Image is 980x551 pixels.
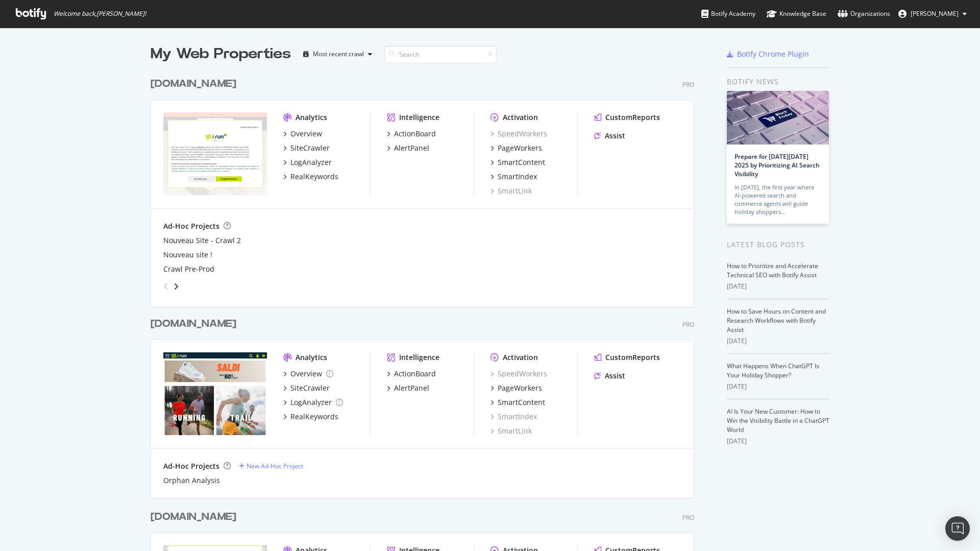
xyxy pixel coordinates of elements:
[727,307,826,334] a: How to Save Hours on Content and Research Workflows with Botify Assist
[387,143,429,153] a: AlertPanel
[239,462,303,470] a: New Ad-Hoc Project
[594,352,660,363] a: CustomReports
[394,129,436,139] div: ActionBoard
[491,186,532,196] a: SmartLink
[727,49,809,59] a: Botify Chrome Plugin
[290,129,322,139] div: Overview
[151,317,236,331] div: [DOMAIN_NAME]
[163,352,267,435] img: i-run.it
[290,397,332,408] div: LogAnalyzer
[394,369,436,379] div: ActionBoard
[727,337,829,346] div: [DATE]
[491,172,537,182] a: SmartIndex
[387,383,429,393] a: AlertPanel
[290,412,338,422] div: RealKeywords
[283,129,322,139] a: Overview
[163,264,214,274] a: Crawl Pre-Prod
[159,278,173,295] div: angle-left
[299,46,376,62] button: Most recent crawl
[838,9,890,19] div: Organizations
[682,513,694,522] div: Pro
[945,516,970,541] div: Open Intercom Messenger
[491,426,532,436] a: SmartLink
[283,397,343,408] a: LogAnalyzer
[296,352,327,363] div: Analytics
[682,320,694,329] div: Pro
[399,352,439,363] div: Intelligence
[163,221,219,231] div: Ad-Hoc Projects
[399,112,439,123] div: Intelligence
[734,152,820,178] a: Prepare for [DATE][DATE] 2025 by Prioritizing AI Search Visibility
[605,352,660,363] div: CustomReports
[247,462,303,470] div: New Ad-Hoc Project
[682,80,694,89] div: Pro
[498,157,545,167] div: SmartContent
[163,112,267,195] img: i-run.fr
[727,76,829,87] div: Botify news
[491,143,542,153] a: PageWorkers
[491,412,537,422] a: SmartIndex
[727,261,818,279] a: How to Prioritize and Accelerate Technical SEO with Botify Assist
[498,172,537,182] div: SmartIndex
[594,131,625,141] a: Assist
[503,112,538,123] div: Activation
[734,183,821,216] div: In [DATE], the first year where AI-powered search and commerce agents will guide holiday shoppers…
[727,239,829,250] div: Latest Blog Posts
[283,143,330,153] a: SiteCrawler
[163,235,241,246] div: Nouveau Site - Crawl 2
[151,44,291,64] div: My Web Properties
[151,510,240,524] a: [DOMAIN_NAME]
[594,371,625,381] a: Assist
[290,143,330,153] div: SiteCrawler
[313,51,364,57] div: Most recent crawl
[727,407,829,434] a: AI Is Your New Customer: How to Win the Visibility Battle in a ChatGPT World
[283,369,333,379] a: Overview
[491,369,547,379] a: SpeedWorkers
[163,250,212,260] a: Nouveau site !
[737,49,809,59] div: Botify Chrome Plugin
[498,397,545,408] div: SmartContent
[594,112,660,123] a: CustomReports
[394,143,429,153] div: AlertPanel
[384,45,497,63] input: Search
[394,383,429,393] div: AlertPanel
[173,281,180,292] div: angle-right
[151,317,240,331] a: [DOMAIN_NAME]
[283,157,332,167] a: LogAnalyzer
[727,91,829,145] img: Prepare for Black Friday 2025 by Prioritizing AI Search Visibility
[151,510,236,524] div: [DOMAIN_NAME]
[296,112,327,123] div: Analytics
[290,383,330,393] div: SiteCrawler
[283,172,338,182] a: RealKeywords
[491,383,542,393] a: PageWorkers
[387,369,436,379] a: ActionBoard
[387,129,436,139] a: ActionBoard
[163,475,220,486] a: Orphan Analysis
[491,397,545,408] a: SmartContent
[151,77,236,91] div: [DOMAIN_NAME]
[727,382,829,391] div: [DATE]
[701,9,755,19] div: Botify Academy
[727,362,819,379] a: What Happens When ChatGPT Is Your Holiday Shopper?
[890,6,975,22] button: [PERSON_NAME]
[283,383,330,393] a: SiteCrawler
[498,383,542,393] div: PageWorkers
[911,9,959,18] span: joanna duchesne
[491,129,547,139] a: SpeedWorkers
[54,10,146,18] span: Welcome back, [PERSON_NAME] !
[605,131,625,141] div: Assist
[491,157,545,167] a: SmartContent
[151,77,240,91] a: [DOMAIN_NAME]
[727,282,829,291] div: [DATE]
[605,112,660,123] div: CustomReports
[163,461,219,471] div: Ad-Hoc Projects
[767,9,826,19] div: Knowledge Base
[283,412,338,422] a: RealKeywords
